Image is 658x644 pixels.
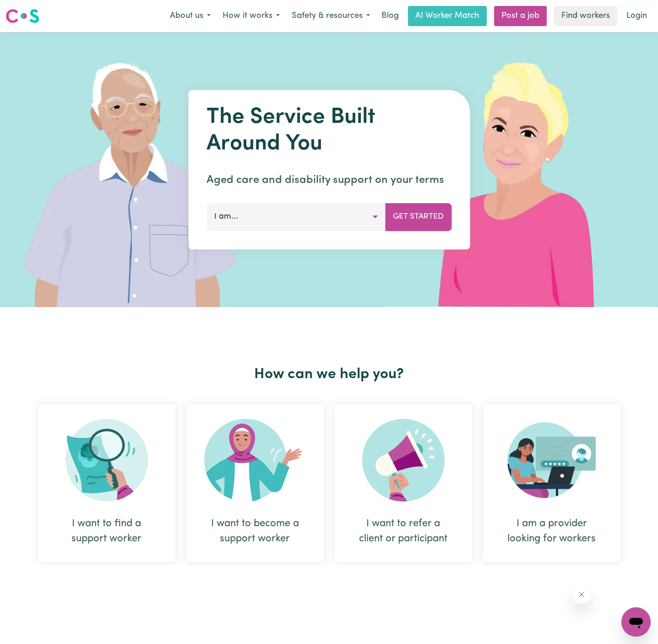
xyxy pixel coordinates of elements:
[208,516,302,546] div: I want to become a support worker
[207,105,451,157] h1: The Service Built Around You
[621,6,653,26] a: Login
[33,366,626,383] h2: How can we help you?
[65,419,148,501] img: Search
[357,516,450,546] div: I want to refer a client or participant
[5,6,39,27] a: Careseekers logo
[494,6,547,26] a: Post a job
[385,203,451,231] button: Get Started
[5,8,39,24] img: Careseekers logo
[204,419,306,501] img: Become Worker
[38,404,175,562] div: I want to find a support worker
[5,6,55,14] span: Need any help?
[207,203,386,231] button: I am...
[408,6,487,26] a: AI Worker Match
[483,404,620,562] div: I am a provider looking for workers
[60,516,153,546] div: I want to find a support worker
[505,516,598,546] div: I am a provider looking for workers
[186,404,324,562] div: I want to become a support worker
[207,172,451,188] p: Aged care and disability support on your terms
[217,6,286,26] button: How it works
[335,404,472,562] div: I want to refer a client or participant
[286,6,376,26] button: Safety & resources
[572,585,591,604] iframe: Close message
[362,419,445,501] img: Refer
[164,6,217,26] button: About us
[554,6,617,26] a: Find workers
[507,419,596,501] img: Provider
[621,607,651,637] iframe: Button to launch messaging window
[376,6,404,26] a: Blog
